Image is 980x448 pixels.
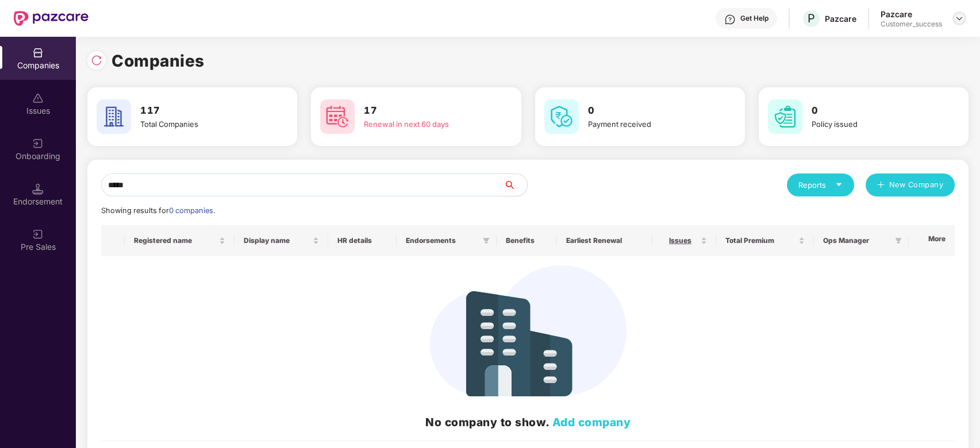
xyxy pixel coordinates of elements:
[134,236,217,245] span: Registered name
[14,11,89,26] img: New Pazcare Logo
[32,183,44,195] img: svg+xml;base64,PHN2ZyB3aWR0aD0iMTQuNSIgaGVpZ2h0PSIxNC41IiB2aWV3Qm94PSIwIDAgMTYgMTYiIGZpbGw9Im5vbm...
[552,415,631,429] a: Add company
[169,206,215,215] span: 0 companies.
[812,118,936,130] div: Policy issued
[406,236,478,245] span: Endorsements
[101,206,215,215] span: Showing results for
[430,265,627,396] img: svg+xml;base64,PHN2ZyB4bWxucz0iaHR0cDovL3d3dy53My5vcmcvMjAwMC9zdmciIHdpZHRoPSIzNDIiIGhlaWdodD0iMj...
[504,173,528,196] button: search
[91,55,102,66] img: svg+xml;base64,PHN2ZyBpZD0iUmVsb2FkLTMyeDMyIiB4bWxucz0iaHR0cDovL3d3dy53My5vcmcvMjAwMC9zdmciIHdpZH...
[895,237,902,244] span: filter
[328,225,396,256] th: HR details
[724,14,736,25] img: svg+xml;base64,PHN2ZyBpZD0iSGVscC0zMngzMiIgeG1sbnM9Imh0dHA6Ly93d3cudzMub3JnLzIwMDAvc3ZnIiB3aWR0aD...
[812,103,936,118] h3: 0
[112,48,205,74] h1: Companies
[893,234,904,248] span: filter
[889,179,944,191] span: New Company
[588,118,713,130] div: Payment received
[125,225,235,256] th: Registered name
[244,236,311,245] span: Display name
[825,13,856,24] div: Pazcare
[32,138,44,149] img: svg+xml;base64,PHN2ZyB3aWR0aD0iMjAiIGhlaWdodD0iMjAiIHZpZXdCb3g9IjAgMCAyMCAyMCIgZmlsbD0ibm9uZSIgeG...
[877,181,885,190] span: plus
[662,236,698,245] span: Issues
[235,225,329,256] th: Display name
[768,99,802,134] img: svg+xml;base64,PHN2ZyB4bWxucz0iaHR0cDovL3d3dy53My5vcmcvMjAwMC9zdmciIHdpZHRoPSI2MCIgaGVpZ2h0PSI2MC...
[909,225,955,256] th: More
[497,225,558,256] th: Benefits
[140,118,265,130] div: Total Companies
[32,47,44,59] img: svg+xml;base64,PHN2ZyBpZD0iQ29tcGFuaWVzIiB4bWxucz0iaHR0cDovL3d3dy53My5vcmcvMjAwMC9zdmciIHdpZHRoPS...
[716,225,814,256] th: Total Premium
[544,99,579,134] img: svg+xml;base64,PHN2ZyB4bWxucz0iaHR0cDovL3d3dy53My5vcmcvMjAwMC9zdmciIHdpZHRoPSI2MCIgaGVpZ2h0PSI2MC...
[835,181,843,188] span: caret-down
[798,179,843,191] div: Reports
[110,414,946,431] h2: No company to show.
[652,225,716,256] th: Issues
[588,103,713,118] h3: 0
[740,14,768,23] div: Get Help
[881,9,942,20] div: Pazcare
[483,237,490,244] span: filter
[557,225,652,256] th: Earliest Renewal
[364,118,489,130] div: Renewal in next 60 days
[823,236,890,245] span: Ops Manager
[140,103,265,118] h3: 117
[955,14,964,23] img: svg+xml;base64,PHN2ZyBpZD0iRHJvcGRvd24tMzJ4MzIiIHhtbG5zPSJodHRwOi8vd3d3LnczLm9yZy8yMDAwL3N2ZyIgd2...
[320,99,355,134] img: svg+xml;base64,PHN2ZyB4bWxucz0iaHR0cDovL3d3dy53My5vcmcvMjAwMC9zdmciIHdpZHRoPSI2MCIgaGVpZ2h0PSI2MC...
[866,173,955,196] button: plusNew Company
[97,99,131,134] img: svg+xml;base64,PHN2ZyB4bWxucz0iaHR0cDovL3d3dy53My5vcmcvMjAwMC9zdmciIHdpZHRoPSI2MCIgaGVpZ2h0PSI2MC...
[725,236,796,245] span: Total Premium
[504,180,527,190] span: search
[364,103,489,118] h3: 17
[881,20,942,29] div: Customer_success
[481,234,492,248] span: filter
[32,229,44,240] img: svg+xml;base64,PHN2ZyB3aWR0aD0iMjAiIGhlaWdodD0iMjAiIHZpZXdCb3g9IjAgMCAyMCAyMCIgZmlsbD0ibm9uZSIgeG...
[32,92,44,104] img: svg+xml;base64,PHN2ZyBpZD0iSXNzdWVzX2Rpc2FibGVkIiB4bWxucz0iaHR0cDovL3d3dy53My5vcmcvMjAwMC9zdmciIH...
[808,11,815,25] span: P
